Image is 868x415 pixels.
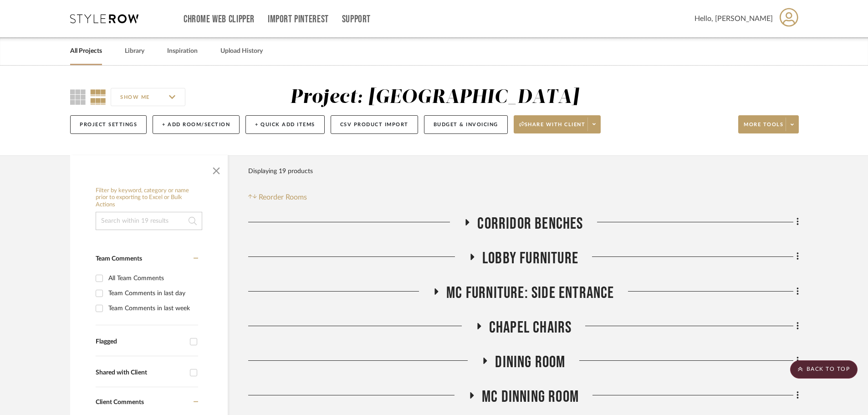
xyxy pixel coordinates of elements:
button: Close [207,160,225,178]
a: Upload History [220,45,263,57]
span: Corridor Benches [477,214,583,234]
div: Shared with Client [96,369,185,377]
span: Reorder Rooms [259,192,307,203]
span: MC Dinning Room [482,387,579,407]
div: Displaying 19 products [248,162,313,180]
span: Team Comments [96,256,142,262]
div: Team Comments in last week [108,301,196,316]
span: Client Comments [96,399,144,405]
a: Support [342,15,371,23]
button: Reorder Rooms [248,192,307,203]
span: MC Furniture: Side Entrance [446,283,614,303]
span: Chapel Chairs [489,318,572,338]
span: More tools [744,121,783,135]
span: Hello, [PERSON_NAME] [694,13,773,24]
span: Lobby Furniture [482,249,578,268]
span: Dining Room [495,353,565,372]
a: Import Pinterest [268,15,329,23]
button: + Add Room/Section [153,115,240,134]
button: Project Settings [70,115,147,134]
button: More tools [738,115,799,133]
div: Flagged [96,338,185,346]
a: All Projects [70,45,102,57]
span: Share with client [519,121,586,135]
div: All Team Comments [108,271,196,286]
div: Team Comments in last day [108,286,196,301]
div: Project: [GEOGRAPHIC_DATA] [290,88,579,107]
button: CSV Product Import [331,115,418,134]
button: Budget & Invoicing [424,115,508,134]
button: + Quick Add Items [245,115,325,134]
input: Search within 19 results [96,212,202,230]
scroll-to-top-button: BACK TO TOP [790,360,858,379]
button: Share with client [514,115,601,133]
a: Chrome Web Clipper [184,15,255,23]
h6: Filter by keyword, category or name prior to exporting to Excel or Bulk Actions [96,187,202,209]
a: Library [125,45,144,57]
a: Inspiration [167,45,198,57]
